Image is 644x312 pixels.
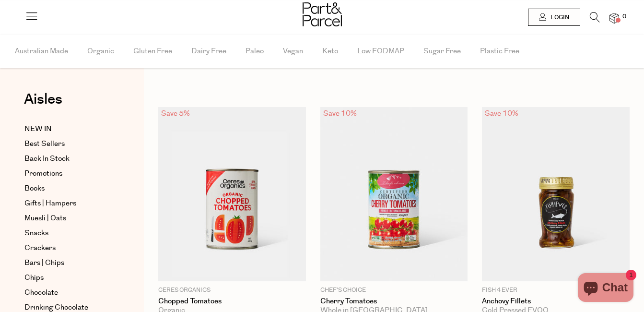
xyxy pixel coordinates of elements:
span: Chocolate [24,287,58,299]
a: Back In Stock [24,153,112,165]
span: Muesli | Oats [24,213,66,224]
div: Save 10% [482,107,521,120]
span: Dairy Free [191,35,226,68]
img: Cherry Tomatoes [320,107,468,281]
span: Best Sellers [24,138,65,150]
div: Save 10% [320,107,360,120]
a: Crackers [24,242,112,254]
span: Low FODMAP [357,35,404,68]
span: Gluten Free [133,35,172,68]
span: Organic [87,35,114,68]
a: Promotions [24,168,112,180]
div: Save 5% [158,107,193,120]
img: Part&Parcel [303,2,342,26]
a: Login [528,9,580,26]
p: Chef's Choice [320,286,468,295]
a: Best Sellers [24,138,112,150]
a: Chopped Tomatoes [158,297,306,306]
img: Chopped Tomatoes [158,107,306,281]
span: Keto [322,35,338,68]
span: Plastic Free [480,35,519,68]
a: Muesli | Oats [24,213,112,224]
a: Aisles [24,92,62,116]
span: Back In Stock [24,153,70,165]
p: Ceres Organics [158,286,306,295]
span: Australian Made [15,35,68,68]
inbox-online-store-chat: Shopify online store chat [575,273,636,304]
a: 0 [609,13,619,23]
span: Sugar Free [423,35,461,68]
span: Paleo [246,35,264,68]
span: Vegan [283,35,303,68]
span: Snacks [24,228,48,239]
a: Gifts | Hampers [24,198,112,209]
a: Chocolate [24,287,112,299]
p: Fish 4 Ever [482,286,630,295]
a: Anchovy Fillets [482,297,630,306]
a: Snacks [24,228,112,239]
img: Anchovy Fillets [482,107,630,281]
span: Chips [24,272,44,284]
span: 0 [620,12,629,21]
span: Aisles [24,89,62,110]
span: Bars | Chips [24,257,64,269]
a: Cherry Tomatoes [320,297,468,306]
a: Books [24,183,112,194]
a: NEW IN [24,123,112,135]
span: Gifts | Hampers [24,198,76,209]
span: Books [24,183,45,194]
span: NEW IN [24,123,52,135]
a: Chips [24,272,112,284]
a: Bars | Chips [24,257,112,269]
span: Crackers [24,242,56,254]
span: Login [548,13,569,22]
span: Promotions [24,168,62,180]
